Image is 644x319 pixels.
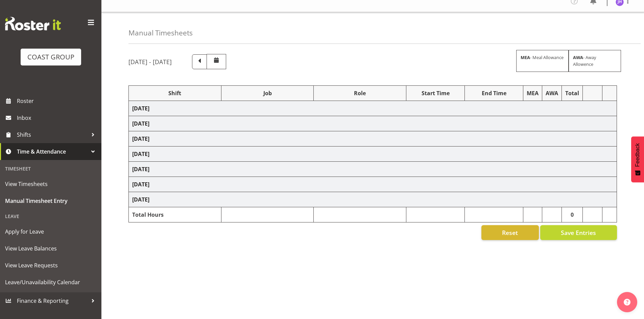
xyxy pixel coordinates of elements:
span: Manual Timesheet Entry [5,196,96,206]
span: View Leave Balances [5,243,96,254]
button: Reset [481,225,539,240]
div: AWA [546,89,558,97]
span: Roster [17,96,98,106]
div: Leave [2,209,100,223]
button: Feedback - Show survey [631,136,644,182]
td: [DATE] [129,192,617,207]
div: Role [317,89,403,97]
td: [DATE] [129,147,617,162]
a: View Leave Balances [2,240,100,257]
div: - Away Allowence [569,50,621,72]
td: [DATE] [129,116,617,131]
a: View Timesheets [2,176,100,192]
span: Time & Attendance [17,147,88,157]
div: Start Time [410,89,461,97]
h5: [DATE] - [DATE] [128,58,172,65]
td: 0 [562,207,583,222]
a: View Leave Requests [2,257,100,274]
a: Manual Timesheet Entry [2,192,100,209]
span: Reset [502,228,518,237]
span: Finance & Reporting [17,296,88,306]
span: View Leave Requests [5,260,96,270]
div: Timesheet [2,162,100,176]
span: Feedback [635,143,641,167]
div: Shift [132,89,218,97]
a: Apply for Leave [2,223,100,240]
td: [DATE] [129,177,617,192]
strong: AWA [573,54,583,60]
span: Shifts [17,130,88,140]
td: [DATE] [129,131,617,147]
strong: MEA [521,54,530,60]
span: Leave/Unavailability Calendar [5,277,96,287]
div: End Time [468,89,520,97]
span: Apply for Leave [5,227,96,237]
span: Inbox [17,113,98,123]
a: Leave/Unavailability Calendar [2,274,100,291]
button: Save Entries [540,225,617,240]
img: help-xxl-2.png [624,299,630,305]
div: Total [565,89,579,97]
span: View Timesheets [5,179,96,189]
h4: Manual Timesheets [128,29,193,37]
div: Job [225,89,310,97]
div: COAST GROUP [27,52,74,62]
td: [DATE] [129,101,617,116]
div: - Meal Allowance [516,50,569,72]
img: Rosterit website logo [5,17,61,30]
td: Total Hours [129,207,221,222]
span: Save Entries [561,228,596,237]
div: MEA [527,89,539,97]
td: [DATE] [129,162,617,177]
